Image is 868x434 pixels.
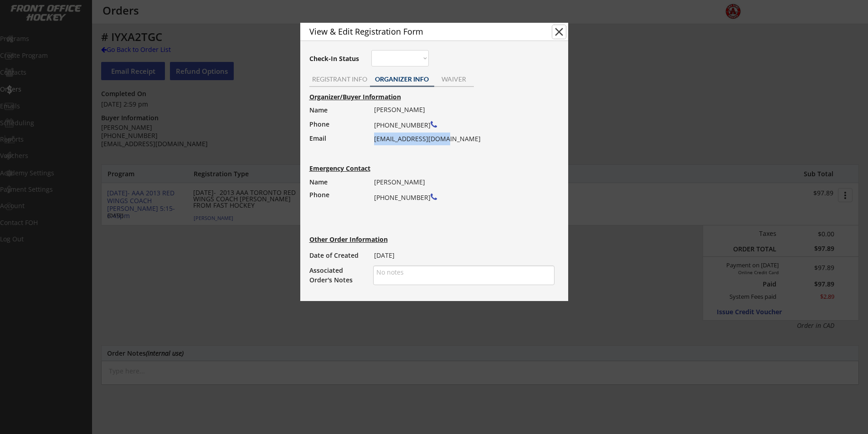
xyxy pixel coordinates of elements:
[370,76,434,82] div: ORGANIZER INFO
[309,266,365,285] div: Associated Order's Notes
[309,165,379,172] div: Emergency Contact
[309,94,503,100] div: Organizer/Buyer Information
[309,76,370,82] div: REGISTRANT INFO
[309,56,361,62] div: Check-In Status
[552,25,566,39] button: close
[374,176,549,230] div: [PERSON_NAME] [PHONE_NUMBER]
[309,236,421,243] div: Other Order Information
[434,76,474,82] div: WAIVER
[309,176,365,201] div: Name Phone
[309,249,365,262] div: Date of Created
[374,103,549,145] div: [PERSON_NAME] [PHONE_NUMBER] [EMAIL_ADDRESS][DOMAIN_NAME]
[309,27,536,36] div: View & Edit Registration Form
[374,249,549,262] div: [DATE]
[309,103,365,159] div: Name Phone Email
